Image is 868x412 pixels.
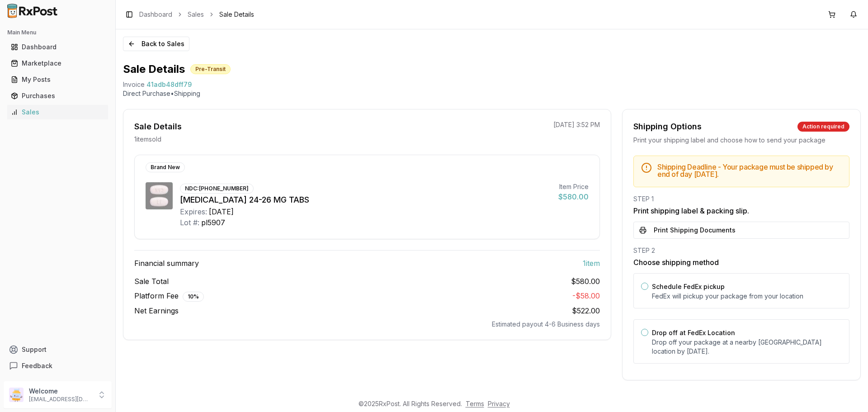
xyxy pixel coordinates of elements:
div: [MEDICAL_DATA] 24-26 MG TABS [180,194,551,206]
span: 41adb48dff79 [146,80,192,89]
div: STEP 2 [633,246,849,255]
div: Invoice [123,80,145,89]
img: User avatar [9,388,24,402]
div: Lot #: [180,217,199,228]
label: Drop off at FedEx Location [652,329,735,336]
h3: Print shipping label & packing slip. [633,205,849,216]
div: Sale Details [134,120,182,133]
a: Dashboard [7,39,108,55]
p: Direct Purchase • Shipping [123,89,861,98]
div: Brand New [146,162,185,172]
label: Schedule FedEx pickup [652,283,725,290]
button: My Posts [4,72,112,87]
h1: Sale Details [123,62,185,76]
div: [DATE] [209,206,234,217]
button: Back to Sales [123,37,189,51]
h3: Choose shipping method [633,257,849,268]
div: pl5907 [201,217,225,228]
button: Marketplace [4,56,112,71]
a: Sales [188,10,204,19]
a: My Posts [7,71,108,88]
p: Drop off your package at a nearby [GEOGRAPHIC_DATA] location by [DATE] . [652,338,842,356]
span: Feedback [22,361,52,370]
span: Financial summary [134,258,199,269]
p: Welcome [29,387,92,396]
span: Net Earnings [134,305,179,316]
h2: Main Menu [7,29,108,36]
button: Support [4,341,112,358]
div: My Posts [11,75,104,84]
button: Feedback [4,358,112,374]
span: Sale Details [219,10,254,19]
span: $522.00 [572,306,600,315]
div: Marketplace [11,59,104,68]
a: Dashboard [139,10,172,19]
div: Estimated payout 4-6 Business days [134,320,600,329]
p: 1 item sold [134,135,161,144]
span: Sale Total [134,276,169,287]
div: Pre-Transit [190,64,231,74]
div: Item Price [558,182,589,191]
div: Purchases [11,91,104,100]
div: NDC: [PHONE_NUMBER] [180,184,254,194]
div: Dashboard [11,43,104,52]
div: $580.00 [558,191,589,202]
a: Marketplace [7,55,108,71]
div: 10 % [183,292,204,302]
h5: Shipping Deadline - Your package must be shipped by end of day [DATE] . [657,163,842,178]
p: [DATE] 3:52 PM [553,120,600,129]
button: Print Shipping Documents [633,222,849,239]
p: FedEx will pickup your package from your location [652,292,842,301]
img: RxPost Logo [4,4,61,18]
a: Sales [7,104,108,120]
a: Privacy [488,400,510,407]
button: Dashboard [4,40,112,54]
button: Sales [4,105,112,119]
span: Platform Fee [134,290,204,302]
div: Expires: [180,206,207,217]
div: Print your shipping label and choose how to send your package [633,136,849,145]
div: Sales [11,108,104,117]
div: STEP 1 [633,194,849,204]
a: Purchases [7,88,108,104]
nav: breadcrumb [139,10,254,19]
span: 1 item [583,258,600,269]
a: Terms [466,400,484,407]
p: [EMAIL_ADDRESS][DOMAIN_NAME] [29,396,92,403]
span: $580.00 [571,276,600,287]
button: Purchases [4,89,112,103]
span: - $58.00 [572,291,600,300]
img: Entresto 24-26 MG TABS [146,182,173,209]
div: Action required [797,122,849,132]
div: Shipping Options [633,120,702,133]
